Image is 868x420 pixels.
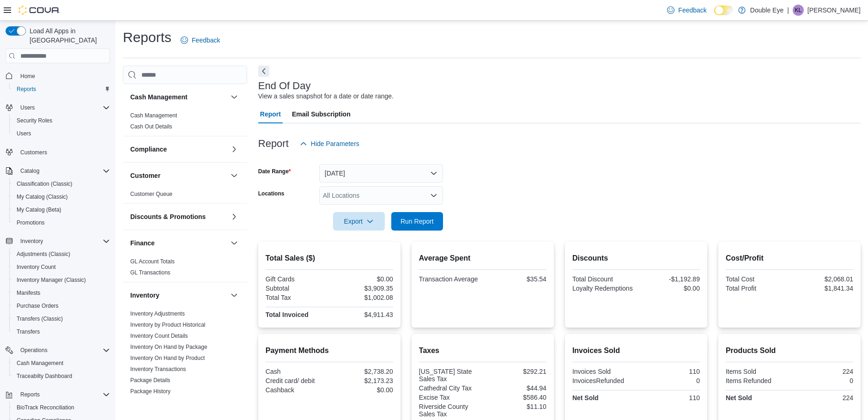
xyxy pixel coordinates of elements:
span: My Catalog (Classic) [13,191,110,202]
button: Users [17,102,38,113]
a: Package History [130,388,170,395]
h2: Invoices Sold [572,345,700,356]
div: Items Sold [726,368,788,375]
div: [US_STATE] State Sales Tax [419,368,481,383]
span: Inventory Manager (Classic) [13,274,110,286]
span: Home [17,70,110,81]
button: Compliance [229,144,240,155]
span: Reports [17,389,110,400]
span: Inventory Count [13,262,110,273]
button: Inventory Manager (Classic) [9,274,114,286]
span: Purchase Orders [13,300,110,311]
span: Inventory On Hand by Product [130,354,205,362]
h3: Finance [130,238,155,248]
span: Traceabilty Dashboard [17,372,72,380]
button: Inventory [229,290,240,301]
div: $1,002.08 [331,294,393,301]
span: GL Account Totals [130,258,175,265]
h2: Discounts [572,253,700,264]
button: Users [9,127,114,140]
button: Inventory Count [9,261,114,274]
h2: Taxes [419,345,546,356]
span: My Catalog (Classic) [17,193,68,201]
button: Adjustments (Classic) [9,248,114,261]
a: Home [17,71,39,82]
a: Cash Management [130,112,177,119]
span: Manifests [17,289,40,297]
span: Report [260,105,281,123]
a: Manifests [13,287,44,298]
a: Inventory On Hand by Package [130,344,207,350]
a: Inventory Count [13,262,60,273]
a: Inventory Count Details [130,333,188,339]
button: Reports [9,83,114,96]
div: Transaction Average [419,275,481,283]
h3: Report [258,138,289,149]
span: Traceabilty Dashboard [13,371,110,382]
div: View a sales snapshot for a date or date range. [258,91,394,101]
span: Inventory [20,237,43,245]
span: Product Expirations [130,399,178,406]
button: Catalog [2,164,114,177]
h3: End Of Day [258,80,311,91]
span: Load All Apps in [GEOGRAPHIC_DATA] [26,26,110,45]
div: Cathedral City Tax [419,384,481,392]
div: Items Refunded [726,377,788,384]
a: Cash Out Details [130,123,172,130]
button: Cash Management [130,92,227,102]
img: Cova [18,6,60,15]
span: Adjustments (Classic) [17,250,70,258]
span: Cash Out Details [130,123,172,130]
span: Catalog [17,165,110,177]
h3: Inventory [130,291,159,300]
span: Operations [20,347,48,354]
span: Inventory Transactions [130,365,186,373]
button: Discounts & Promotions [130,212,227,221]
span: Adjustments (Classic) [13,249,110,260]
div: $0.00 [331,275,393,283]
div: 110 [638,368,700,375]
a: Transfers [13,326,43,337]
div: Finance [123,256,247,282]
strong: Total Invoiced [266,311,309,318]
div: 0 [638,377,700,384]
a: Security Roles [13,115,56,126]
div: Total Cost [726,275,788,283]
h3: Customer [130,171,160,180]
h2: Cost/Profit [726,253,853,264]
button: Reports [2,388,114,401]
h2: Average Spent [419,253,546,264]
span: Transfers [13,326,110,337]
div: Total Tax [266,294,328,301]
button: Compliance [130,145,227,154]
span: Inventory On Hand by Package [130,343,207,351]
div: $2,173.23 [331,377,393,384]
a: Promotions [13,217,49,228]
span: Email Subscription [292,105,351,123]
button: My Catalog (Beta) [9,203,114,216]
div: 224 [791,368,853,375]
span: Security Roles [17,117,52,124]
span: Feedback [192,36,220,45]
h3: Cash Management [130,92,188,102]
span: Hide Parameters [311,139,359,148]
span: Users [17,102,110,113]
span: Users [13,128,110,139]
div: 224 [791,394,853,402]
div: $292.21 [485,368,546,375]
span: Inventory Count Details [130,332,188,340]
span: Transfers (Classic) [17,315,63,323]
span: Catalog [20,167,39,175]
span: BioTrack Reconciliation [13,402,110,413]
button: Manifests [9,286,114,299]
h2: Payment Methods [266,345,393,356]
button: Discounts & Promotions [229,211,240,222]
span: Security Roles [13,115,110,126]
a: Customers [17,147,51,158]
span: Package Details [130,377,170,384]
button: Operations [2,344,114,357]
span: Transfers [17,328,40,335]
span: Reports [20,391,40,398]
span: Package History [130,388,170,395]
a: Purchase Orders [13,300,62,311]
